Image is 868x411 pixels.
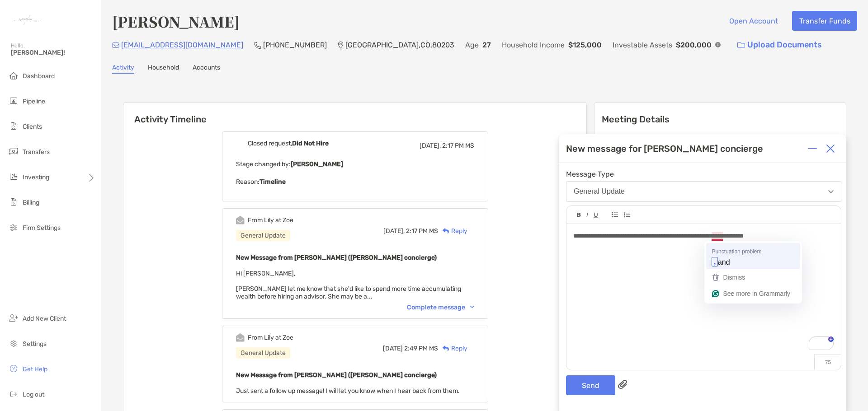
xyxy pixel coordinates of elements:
b: Timeline [259,178,286,186]
p: [GEOGRAPHIC_DATA] , CO , 80203 [345,39,454,51]
img: Event icon [236,333,245,342]
img: paperclip attachments [618,380,627,389]
img: billing icon [8,196,19,207]
span: Billing [23,199,39,206]
b: New Message from [PERSON_NAME] ([PERSON_NAME] concierge) [236,371,437,379]
span: 2:17 PM MS [406,227,438,235]
span: 2:17 PM MS [442,142,474,149]
span: Log out [23,391,44,398]
p: Reason: [236,176,474,187]
img: Event icon [236,139,245,148]
img: Zoe Logo [11,4,43,36]
img: Close [826,144,835,153]
img: Editor control icon [594,213,598,218]
h6: Activity Timeline [123,103,586,125]
p: 27 [482,39,491,51]
img: clients icon [8,121,19,131]
div: Reply [438,344,467,353]
img: Phone Icon [254,42,261,49]
img: Editor control icon [577,213,581,217]
img: get-help icon [8,363,19,374]
span: [DATE], [420,142,441,149]
button: Send [566,375,615,395]
p: 75 [814,355,841,370]
span: Get Help [23,365,47,373]
img: Reply icon [443,228,449,234]
span: Investing [23,173,49,181]
button: General Update [566,181,841,202]
div: General Update [236,230,290,241]
span: [DATE], [383,227,405,235]
img: transfers icon [8,146,19,157]
span: Transfers [23,148,50,156]
img: Event icon [236,216,245,224]
button: Transfer Funds [792,11,857,31]
img: add_new_client icon [8,313,19,323]
img: Editor control icon [586,213,588,217]
img: button icon [737,42,745,48]
span: Firm Settings [23,224,61,232]
span: [PERSON_NAME]! [11,49,95,56]
img: Expand or collapse [808,144,817,153]
p: Stage changed by: [236,159,474,170]
p: [EMAIL_ADDRESS][DOMAIN_NAME] [121,39,243,51]
div: General Update [236,347,290,359]
img: Reply icon [443,346,449,351]
img: Editor control icon [623,212,630,218]
div: From Lily at Zoe [248,334,293,341]
img: Info Icon [715,42,721,47]
div: Closed request, [248,140,329,147]
p: $200,000 [676,39,712,51]
p: Age [465,39,479,51]
p: Investable Assets [613,39,672,51]
img: Chevron icon [470,306,474,308]
img: dashboard icon [8,70,19,81]
span: Message Type [566,170,841,178]
a: Household [148,64,179,74]
span: 2:49 PM MS [404,345,438,352]
div: General Update [574,187,625,196]
p: Meeting Details [602,114,839,125]
p: $125,000 [568,39,602,51]
span: Add New Client [23,315,66,322]
b: New Message from [PERSON_NAME] ([PERSON_NAME] concierge) [236,254,437,262]
img: settings icon [8,338,19,349]
span: Settings [23,340,47,348]
img: investing icon [8,171,19,182]
h4: [PERSON_NAME] [112,11,240,32]
span: Pipeline [23,98,45,105]
div: New message for [PERSON_NAME] concierge [566,143,763,154]
b: Did Not Hire [292,140,329,147]
img: Editor control icon [612,212,618,217]
img: pipeline icon [8,95,19,106]
span: Just sent a follow up message! I will let you know when I hear back from them. [236,387,460,395]
button: Open Account [722,11,785,31]
span: [DATE] [383,345,403,352]
div: To enrich screen reader interactions, please activate Accessibility in Grammarly extension settings [566,224,841,361]
div: Reply [438,226,467,236]
img: Open dropdown arrow [828,190,834,193]
img: firm-settings icon [8,222,19,233]
img: Location Icon [338,42,344,49]
span: Hi [PERSON_NAME], [PERSON_NAME] let me know that she'd like to spend more time accumulating wealt... [236,270,461,300]
a: Upload Documents [731,35,828,55]
a: Accounts [193,64,220,74]
span: Dashboard [23,72,55,80]
b: [PERSON_NAME] [291,160,343,168]
p: [PHONE_NUMBER] [263,39,327,51]
div: From Lily at Zoe [248,216,293,224]
img: logout icon [8,388,19,399]
div: Complete message [407,304,474,311]
img: Email Icon [112,42,119,48]
p: Household Income [502,39,565,51]
a: Activity [112,64,134,74]
span: Clients [23,123,42,131]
